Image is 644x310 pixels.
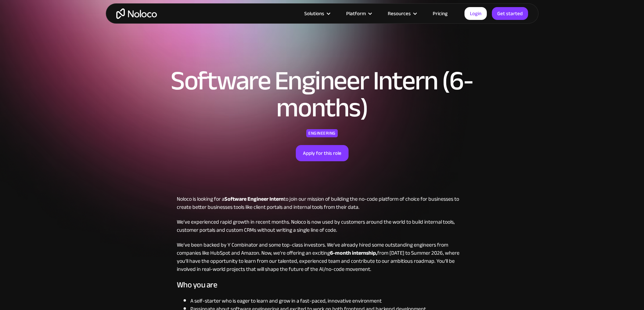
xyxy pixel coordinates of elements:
[424,9,456,18] a: Pricing
[330,248,377,258] strong: 6-month internship,
[306,129,338,137] div: Engineering
[190,297,468,305] li: A self-starter who is eager to learn and grow in a fast-paced, innovative environment
[379,9,424,18] div: Resources
[177,195,468,211] p: Noloco is looking for a to join our mission of building the no-code platform of choice for busine...
[224,194,284,204] strong: Software Engineer Intern
[492,7,528,20] a: Get started
[148,67,496,121] h1: Software Engineer Intern (6-months)
[177,218,468,234] p: We've experienced rapid growth in recent months. Noloco is now used by customers around the world...
[304,9,324,18] div: Solutions
[177,280,468,290] h3: Who you are
[116,8,157,19] a: home
[388,9,411,18] div: Resources
[177,241,468,273] p: We've been backed by Y Combinator and some top-class investors. We've already hired some outstand...
[296,9,338,18] div: Solutions
[338,9,379,18] div: Platform
[464,7,487,20] a: Login
[346,9,366,18] div: Platform
[296,145,349,161] a: Apply for this role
